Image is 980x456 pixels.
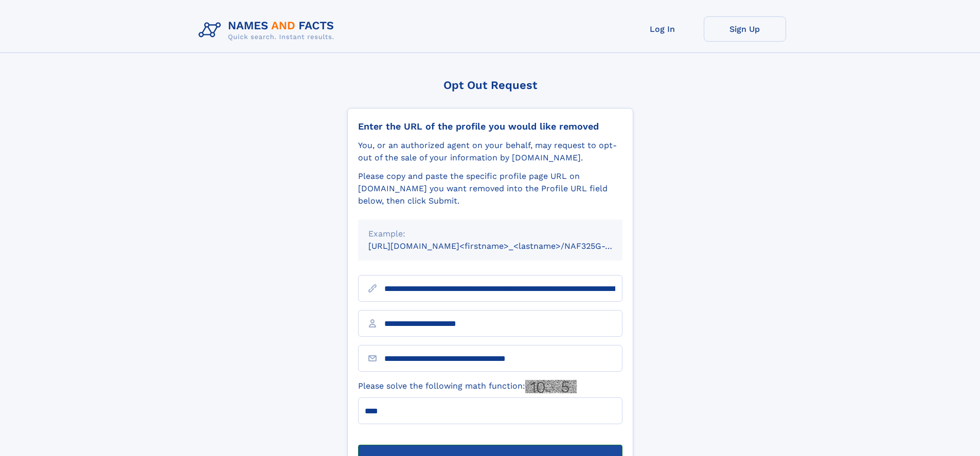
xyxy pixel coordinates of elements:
[358,121,622,132] div: Enter the URL of the profile you would like removed
[358,170,622,207] div: Please copy and paste the specific profile page URL on [DOMAIN_NAME] you want removed into the Pr...
[194,16,343,44] img: Logo Names and Facts
[704,16,786,42] a: Sign Up
[358,380,577,393] label: Please solve the following math function:
[368,228,612,240] div: Example:
[347,79,633,92] div: Opt Out Request
[368,241,642,251] small: [URL][DOMAIN_NAME]<firstname>_<lastname>/NAF325G-xxxxxxxx
[621,16,704,42] a: Log In
[358,139,622,164] div: You, or an authorized agent on your behalf, may request to opt-out of the sale of your informatio...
